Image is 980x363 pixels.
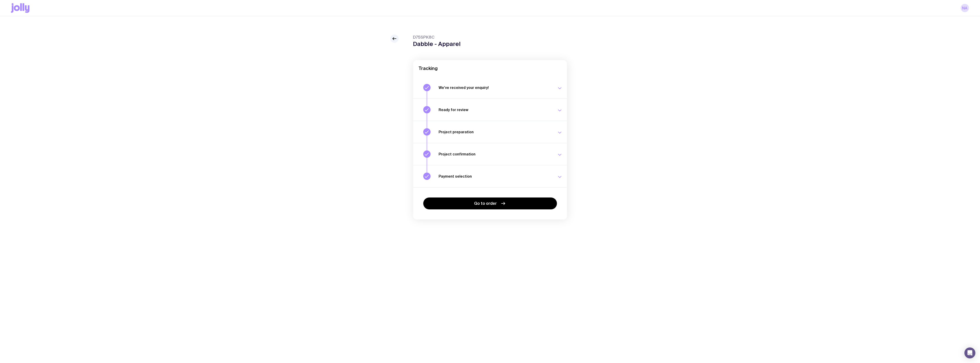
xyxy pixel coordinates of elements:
[419,66,562,71] h2: Tracking
[413,77,567,99] button: We’ve received your enquiry!
[413,143,567,165] button: Project confirmation
[964,347,975,358] div: Open Intercom Messenger
[439,107,551,112] h3: Ready for review
[439,152,551,156] h3: Project confirmation
[439,130,551,134] h3: Project preparation
[439,174,551,179] h3: Payment selection
[413,40,461,47] h1: Dabble - Apparel
[961,4,969,12] a: NA
[474,201,497,206] span: Go to order
[413,121,567,143] button: Project preparation
[413,165,567,187] button: Payment selection
[413,35,461,40] span: D75SPK8C
[439,85,551,90] h3: We’ve received your enquiry!
[413,99,567,121] button: Ready for review
[423,198,557,209] a: Go to order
